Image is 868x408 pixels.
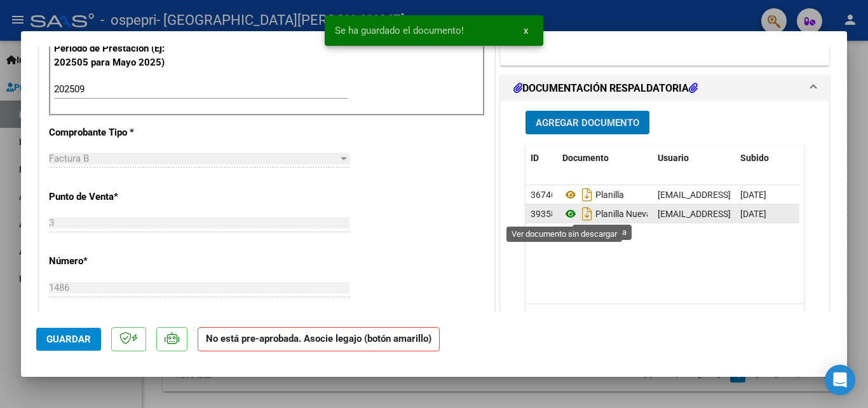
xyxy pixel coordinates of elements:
span: Planilla [562,190,624,200]
div: DOCUMENTACIÓN RESPALDATORIA [501,101,829,365]
span: Usuario [658,153,689,163]
mat-expansion-panel-header: DOCUMENTACIÓN RESPALDATORIA [501,76,829,101]
datatable-header-cell: Usuario [653,144,735,172]
datatable-header-cell: Acción [799,144,862,172]
span: Se ha guardado el documento! [335,24,464,37]
div: 2 total [526,304,804,336]
h1: DOCUMENTACIÓN RESPALDATORIA [513,81,698,96]
span: Planilla Nueva [562,209,651,219]
p: Número [49,254,180,269]
p: Período de Prestación (Ej: 202505 para Mayo 2025) [54,41,182,70]
span: Agregar Documento [536,117,639,129]
span: Guardar [46,334,91,345]
span: ID [531,153,539,163]
datatable-header-cell: Subido [735,144,799,172]
strong: No está pre-aprobada. Asocie legajo (botón amarillo) [198,327,440,352]
span: x [524,25,528,36]
span: Factura B [49,153,89,164]
p: Punto de Venta [49,190,180,204]
div: Open Intercom Messenger [825,365,855,395]
button: x [513,19,538,42]
button: Guardar [36,328,101,351]
span: [DATE] [740,209,766,219]
datatable-header-cell: ID [526,144,557,172]
span: Documento [562,153,609,163]
span: [DATE] [740,190,766,200]
i: Descargar documento [579,204,595,224]
span: 36746 [531,190,556,200]
p: Comprobante Tipo * [49,125,180,140]
span: Subido [740,153,769,163]
span: 39358 [531,209,556,219]
button: Agregar Documento [526,111,649,134]
i: Descargar documento [579,185,595,205]
datatable-header-cell: Documento [557,144,653,172]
